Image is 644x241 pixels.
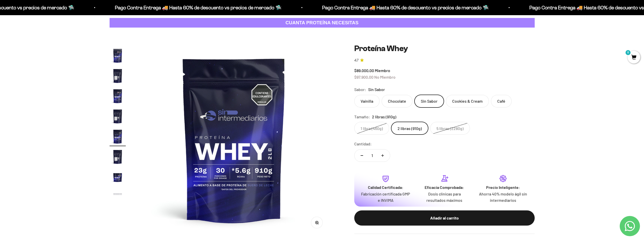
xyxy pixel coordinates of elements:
div: Añadir al carrito [364,215,525,221]
img: Proteína Whey [110,169,126,185]
img: Proteína Whey [138,44,330,236]
button: Reducir cantidad [355,149,369,162]
span: Miembro [375,68,390,73]
strong: Precio Inteligente: [486,185,520,190]
div: Un aval de expertos o estudios clínicos en la página. [6,24,105,38]
button: Ir al artículo 6 [110,88,126,106]
button: Añadir al carrito [354,210,535,226]
a: 4.74.7 de 5.0 estrellas [354,58,535,63]
legend: Tamaño: [354,114,370,120]
a: 0 [628,55,640,60]
strong: Eficacia Comprobada: [425,185,464,190]
p: Dosis clínicas para resultados máximos [419,191,470,204]
strong: Calidad Certificada: [368,185,403,190]
img: Proteína Whey [110,149,126,165]
button: Enviar [82,75,105,84]
legend: Sabor: [354,86,366,93]
img: Proteína Whey [110,108,126,124]
span: Sin Sabor [368,86,385,93]
button: Ir al artículo 7 [110,108,126,126]
button: Ir al artículo 11 [110,189,126,207]
mark: 0 [625,50,631,56]
strong: CUANTA PROTEÍNA NECESITAS [285,20,359,25]
p: Fabricación certificada GMP e INVIMA [360,191,411,204]
span: 2 libras (910g) [372,114,396,120]
button: Aumentar cantidad [375,149,390,162]
button: Ir al artículo 4 [110,48,126,65]
p: Pago Contra Entrega 🚚 Hasta 60% de descuento vs precios de mercado 🛸 [113,4,280,12]
span: $89.000,00 [354,68,374,73]
span: No Miembro [374,75,396,79]
button: Ir al artículo 8 [110,128,126,146]
button: Ir al artículo 10 [110,169,126,187]
div: La confirmación de la pureza de los ingredientes. [6,59,105,73]
img: Proteína Whey [110,88,126,104]
div: Más detalles sobre la fecha exacta de entrega. [6,39,105,48]
p: Ahorra 40% modelo ágil sin intermediarios [478,191,528,204]
p: Pago Contra Entrega 🚚 Hasta 60% de descuento vs precios de mercado 🛸 [320,4,487,12]
span: Enviar [83,75,104,84]
span: $97.900,00 [354,75,373,79]
span: 4.7 [354,58,359,63]
h1: Proteína Whey [354,44,535,53]
img: Proteína Whey [110,189,126,205]
a: CUANTA PROTEÍNA NECESITAS [110,18,535,28]
img: Proteína Whey [110,48,126,64]
img: Proteína Whey [110,128,126,145]
button: Ir al artículo 9 [110,149,126,166]
img: Proteína Whey [110,68,126,84]
label: Cantidad: [354,141,372,147]
p: ¿Qué te daría la seguridad final para añadir este producto a tu carrito? [6,8,105,20]
div: Un mensaje de garantía de satisfacción visible. [6,49,105,58]
button: Ir al artículo 5 [110,68,126,85]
